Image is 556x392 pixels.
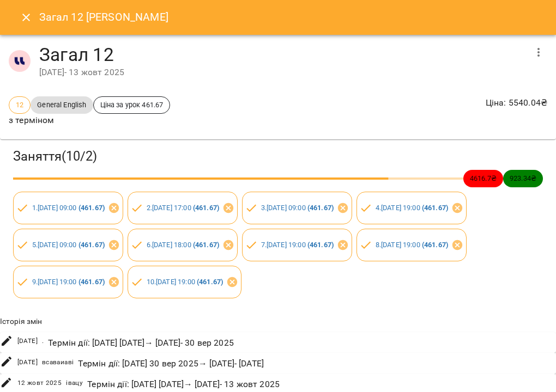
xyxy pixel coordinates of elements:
img: 1255ca683a57242d3abe33992970777d.jpg [9,50,31,72]
b: ( 461.67 ) [78,241,105,249]
a: 6.[DATE] 18:00 (461.67) [147,241,219,249]
span: [DATE] [17,336,38,347]
b: ( 461.67 ) [307,241,334,249]
span: 4616.7 ₴ [463,173,503,183]
div: 10.[DATE] 19:00 (461.67) [128,266,241,298]
h4: Загал 12 [39,44,525,66]
a: 3.[DATE] 09:00 (461.67) [261,204,334,212]
a: 4.[DATE] 19:00 (461.67) [376,204,448,212]
div: Термін дії : [DATE] 30 вер 2025 → [DATE] - [DATE] [76,355,266,372]
span: 12 жовт 2025 [17,378,62,389]
div: 4.[DATE] 19:00 (461.67) [356,192,467,224]
span: . [42,336,44,347]
p: з терміном [9,114,170,127]
b: ( 461.67 ) [422,241,448,249]
a: 8.[DATE] 19:00 (461.67) [376,241,448,249]
span: Ціна за урок 461.67 [94,100,170,110]
a: 1.[DATE] 09:00 (461.67) [32,204,105,212]
b: ( 461.67 ) [307,204,334,212]
span: всаваиаві [42,357,74,368]
b: ( 461.67 ) [422,204,448,212]
h3: Заняття ( 10 / 2 ) [13,148,543,165]
a: 7.[DATE] 19:00 (461.67) [261,241,334,249]
span: [DATE] [17,357,38,368]
b: ( 461.67 ) [193,241,219,249]
b: ( 461.67 ) [193,204,219,212]
h6: Загал 12 [PERSON_NAME] [39,9,168,26]
div: 3.[DATE] 09:00 (461.67) [242,192,352,224]
span: 12 [9,100,30,110]
a: 2.[DATE] 17:00 (461.67) [147,204,219,212]
div: 2.[DATE] 17:00 (461.67) [128,192,238,224]
span: General English [31,100,93,110]
a: 9.[DATE] 19:00 (461.67) [32,278,105,286]
p: Ціна : 5540.04 ₴ [486,96,547,109]
button: Close [13,4,39,30]
div: 7.[DATE] 19:00 (461.67) [242,229,352,261]
div: [DATE] - 13 жовт 2025 [39,66,525,79]
b: ( 461.67 ) [78,204,105,212]
div: 6.[DATE] 18:00 (461.67) [128,229,238,261]
div: Термін дії : [DATE] [DATE] → [DATE] - 30 вер 2025 [46,334,236,352]
div: 8.[DATE] 19:00 (461.67) [356,229,467,261]
b: ( 461.67 ) [197,278,223,286]
a: 10.[DATE] 19:00 (461.67) [147,278,223,286]
div: 9.[DATE] 19:00 (461.67) [13,266,123,298]
b: ( 461.67 ) [78,278,105,286]
div: 5.[DATE] 09:00 (461.67) [13,229,123,261]
span: 923.34 ₴ [503,173,543,183]
div: 1.[DATE] 09:00 (461.67) [13,192,123,224]
a: 5.[DATE] 09:00 (461.67) [32,241,105,249]
span: івацу [66,378,83,389]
